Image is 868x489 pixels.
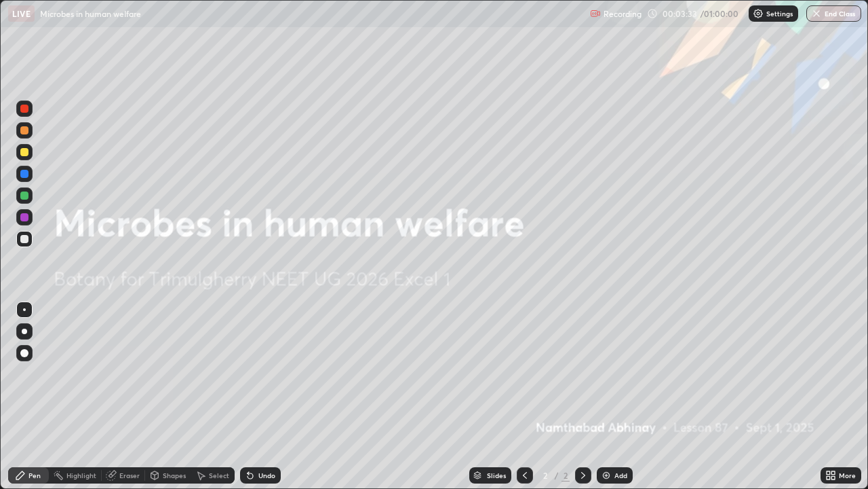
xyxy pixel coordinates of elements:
div: / [555,471,559,479]
button: End Class [806,5,861,22]
div: 2 [538,471,552,479]
div: More [839,472,856,479]
div: Select [209,472,229,479]
div: Undo [258,472,275,479]
div: Slides [487,472,506,479]
div: Add [614,472,627,479]
p: LIVE [12,8,31,19]
div: 2 [561,469,570,482]
div: Highlight [66,472,96,479]
div: Eraser [119,472,140,479]
img: recording.375f2c34.svg [590,8,601,19]
img: end-class-cross [811,8,822,19]
p: Settings [766,10,793,17]
img: add-slide-button [601,470,612,481]
p: Recording [604,9,642,19]
img: class-settings-icons [753,8,764,19]
p: Microbes in human welfare [40,8,141,19]
div: Shapes [163,472,186,479]
div: Pen [28,472,41,479]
